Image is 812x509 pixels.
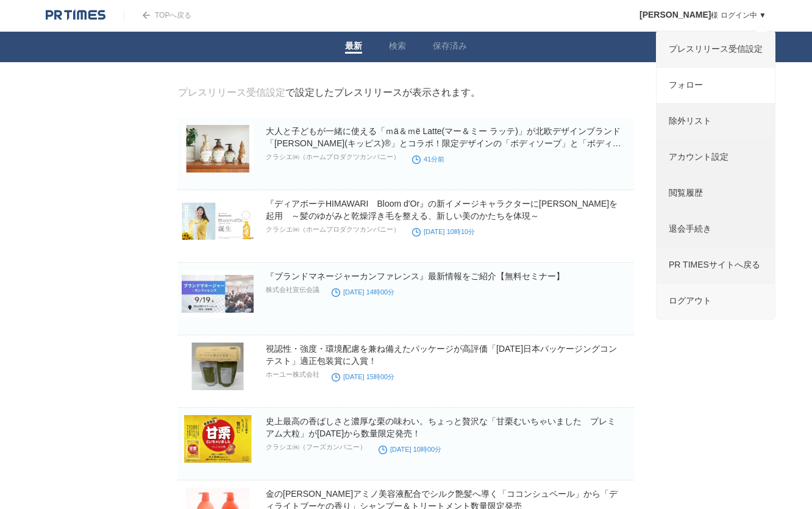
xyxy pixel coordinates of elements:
a: 閲覧履歴 [657,176,775,211]
a: アカウント設定 [657,140,775,175]
p: クラシエ㈱（ホームプロダクツカンパニー） [266,152,400,162]
a: 『ブランドマネージャーカンファレンス』最新情報をご紹介【無料セミナー】 [266,271,564,281]
a: 退会手続き [657,212,775,247]
time: [DATE] 10時10分 [412,228,475,235]
a: 最新 [345,41,362,54]
img: 『ブランドマネージャーカンファレンス』最新情報をご紹介【無料セミナー】 [182,270,254,318]
img: 『ディアボーテHIMAWARI Bloom d'Or』の新イメージキャラクターに松本若菜さんを起用 ～髪のゆがみと乾燥浮き毛を整える、新しい美のかたちを体現～ [182,198,254,245]
img: 視認性・強度・環境配慮を兼ね備えたパッケージが高評価「2025日本パッケージングコンテスト」適正包装賞に入賞！ [182,343,254,390]
a: TOPへ戻る [124,11,191,20]
a: 大人と子どもが一緒に使える「ｍä＆ｍë Latte(マー＆ミー ラッテ)」が北欧デザインブランド「[PERSON_NAME](キッピス)®」とコラボ！限定デザインの「ボディソープ」と「ボディミル... [266,126,621,160]
a: 視認性・強度・環境配慮を兼ね備えたパッケージが高評価「[DATE]日本パッケージングコンテスト」適正包装賞に入賞！ [266,344,617,366]
p: ホーユー株式会社 [266,370,319,379]
a: 除外リスト [657,104,775,139]
img: 史上最高の香ばしさと濃厚な栗の味わい。ちょっと贅沢な「甘栗むいちゃいました プレミアム大粒」が2025年10月6日(月)から数量限定発売！ [182,415,254,463]
img: logo.png [46,9,105,21]
p: 株式会社宣伝会議 [266,285,319,294]
time: [DATE] 15時00分 [332,373,394,380]
a: ログアウト [657,283,775,319]
a: プレスリリース受信設定 [178,87,285,98]
span: [PERSON_NAME] [639,10,711,20]
div: で設定したプレスリリースが表示されます。 [178,87,480,99]
a: 検索 [389,41,406,54]
a: [PERSON_NAME]様 ログイン中 ▼ [639,11,766,20]
time: 41分前 [412,155,444,163]
p: クラシエ㈱（フーズカンパニー） [266,443,366,452]
a: フォロー [657,68,775,103]
a: 『ディアボーテHIMAWARI Bloom d'Or』の新イメージキャラクターに[PERSON_NAME]を起用 ～髪のゆがみと乾燥浮き毛を整える、新しい美のかたちを体現～ [266,199,618,221]
time: [DATE] 10時00分 [379,446,441,453]
img: 大人と子どもが一緒に使える「ｍä＆ｍë Latte(マー＆ミー ラッテ)」が北欧デザインブランド「kippis(キッピス)®」とコラボ！限定デザインの「ボディソープ」と「ボディミルク」数量限定発売 [182,125,254,173]
p: クラシエ㈱（ホームプロダクツカンパニー） [266,225,400,234]
a: プレスリリース受信設定 [657,32,775,67]
a: PR TIMESサイトへ戻る [657,247,775,283]
a: 保存済み [433,41,467,54]
a: 史上最高の香ばしさと濃厚な栗の味わい。ちょっと贅沢な「甘栗むいちゃいました プレミアム大粒」が[DATE]から数量限定発売！ [266,416,616,438]
img: arrow.png [143,12,150,19]
time: [DATE] 14時00分 [332,288,394,296]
